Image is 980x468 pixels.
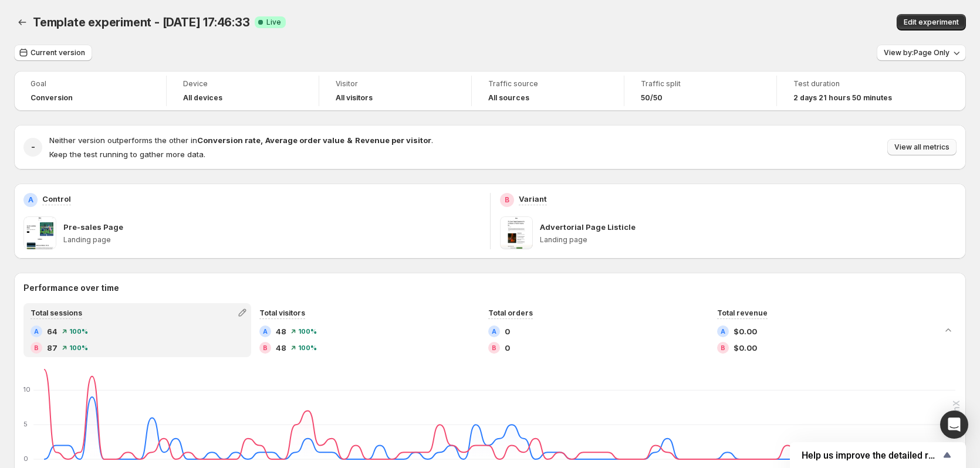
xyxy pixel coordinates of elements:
span: Edit experiment [904,18,959,27]
span: Total visitors [259,308,305,317]
h2: A [492,328,496,335]
span: Neither version outperforms the other in . [49,135,433,145]
button: Back [14,14,31,30]
h2: B [721,344,725,351]
h4: All sources [488,93,529,103]
h2: B [492,344,496,351]
strong: Conversion rate [197,135,261,145]
span: Goal [31,79,150,89]
p: Landing page [63,235,481,245]
span: 50/50 [641,93,663,103]
strong: , [261,135,263,145]
button: Show survey - Help us improve the detailed report for A/B campaigns [802,448,954,462]
span: 100 % [298,328,317,335]
span: Live [266,18,281,27]
span: Traffic split [641,79,760,89]
a: Test duration2 days 21 hours 50 minutes [793,78,913,104]
span: View by: Page Only [884,48,949,57]
p: Advertorial Page Listicle [540,221,636,233]
strong: & [347,135,353,145]
h2: - [31,141,35,153]
p: Pre-sales Page [63,221,123,233]
p: Landing page [540,235,957,245]
span: Device [183,79,302,89]
a: Traffic sourceAll sources [488,78,607,104]
button: Current version [14,45,92,61]
text: 0 [23,455,28,463]
span: Conversion [31,93,73,103]
span: Keep the test running to gather more data. [49,150,205,159]
span: Help us improve the detailed report for A/B campaigns [802,450,940,461]
span: 100 % [69,328,88,335]
span: 100 % [69,344,88,351]
span: 64 [47,325,58,337]
h2: A [721,328,725,335]
span: $0.00 [734,325,757,337]
p: Control [42,193,71,205]
h2: A [34,328,39,335]
h2: Performance over time [23,282,957,294]
span: 87 [47,342,58,354]
strong: Revenue per visitor [355,135,431,145]
h2: B [505,195,509,205]
span: 48 [276,342,286,354]
button: View by:Page Only [877,45,966,61]
a: Traffic split50/50 [641,78,760,104]
span: Current version [31,48,85,57]
h4: All devices [183,93,222,103]
span: Template experiment - [DATE] 17:46:33 [33,15,250,29]
h2: B [263,344,268,351]
text: 10 [23,385,31,394]
h2: A [28,195,33,205]
h2: A [263,328,268,335]
span: Test duration [793,79,913,89]
span: 0 [505,342,510,354]
a: VisitorAll visitors [336,78,455,104]
span: Total orders [488,308,533,317]
h4: All visitors [336,93,373,103]
span: 100 % [298,344,317,351]
a: GoalConversion [31,78,150,104]
span: 2 days 21 hours 50 minutes [793,93,892,103]
span: Total sessions [31,308,82,317]
span: Traffic source [488,79,607,89]
span: 0 [505,325,510,337]
strong: Average order value [265,135,344,145]
button: Edit experiment [897,14,966,30]
p: Variant [519,193,547,205]
button: View all metrics [887,139,957,155]
div: Open Intercom Messenger [940,411,968,439]
span: Visitor [336,79,455,89]
text: 5 [23,420,28,428]
button: Collapse chart [940,322,957,338]
span: View all metrics [894,143,949,152]
span: Total revenue [717,308,768,317]
a: DeviceAll devices [183,78,302,104]
span: $0.00 [734,342,757,354]
img: Pre-sales Page [23,216,56,249]
span: 48 [276,325,286,337]
h2: B [34,344,39,351]
img: Advertorial Page Listicle [500,216,533,249]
